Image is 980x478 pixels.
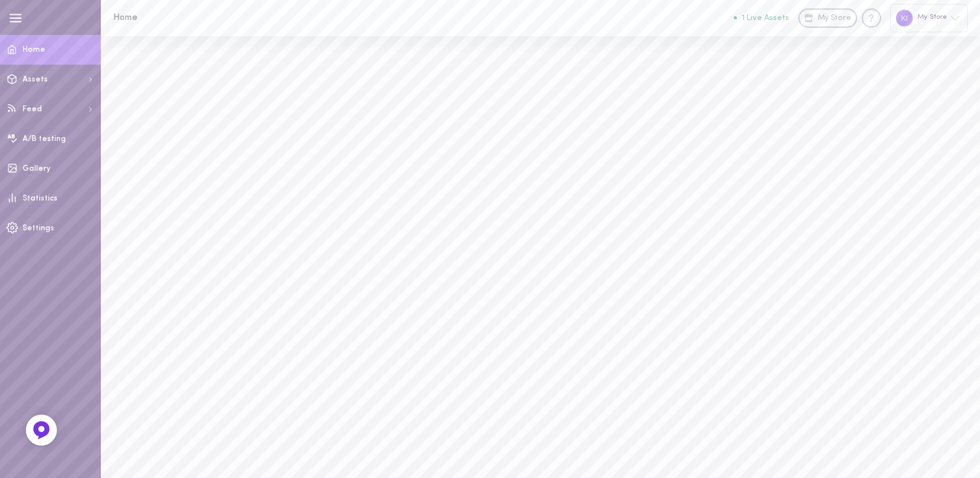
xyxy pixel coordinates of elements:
[862,8,881,28] div: Knowledge center
[23,46,45,54] span: Home
[818,13,851,25] span: My Store
[23,105,42,113] span: Feed
[32,420,51,440] img: Feedback Button
[23,135,66,143] span: A/B testing
[23,195,58,202] span: Statistics
[734,14,798,23] a: 1 Live Assets
[23,224,54,232] span: Settings
[734,14,789,22] button: 1 Live Assets
[113,13,326,23] h1: Home
[23,165,50,173] span: Gallery
[23,76,48,83] span: Assets
[798,8,857,28] a: My Store
[890,4,968,32] div: My Store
